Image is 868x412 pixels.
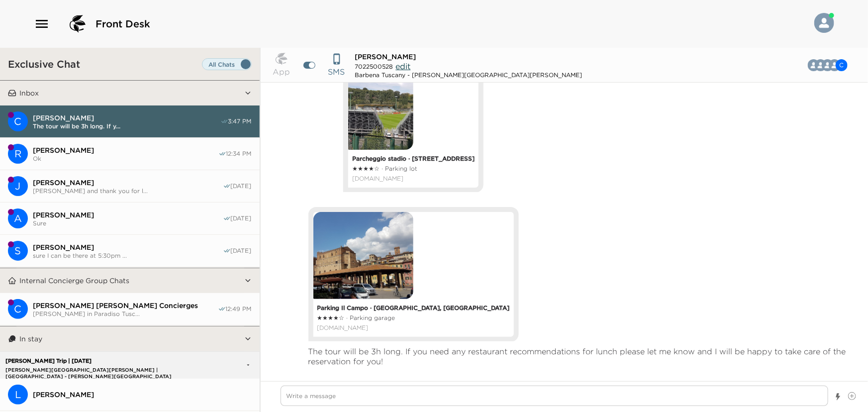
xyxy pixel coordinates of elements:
div: C [8,111,28,131]
span: 3:47 PM [228,117,252,125]
span: [PERSON_NAME] [PERSON_NAME] Concierges [33,301,218,310]
label: Set all destinations [202,58,252,70]
a: Allegato [317,323,510,333]
div: Casali di Casole Concierge Team [8,111,28,131]
textarea: Write a message [281,386,829,406]
span: [PERSON_NAME] and thank you for l... [33,187,223,195]
span: [PERSON_NAME] [33,390,252,399]
a: Allegato [352,174,475,184]
span: [PERSON_NAME] in Paradiso Tusc... [33,310,218,317]
span: [PERSON_NAME] [33,243,223,252]
img: User [814,13,834,33]
button: In stay [16,326,244,351]
div: Casali di Casole [8,299,28,319]
span: edit [396,61,411,71]
span: [DATE] [231,247,252,255]
span: [PERSON_NAME] [33,210,223,219]
p: SMS [328,66,345,78]
p: App [273,66,290,78]
span: 12:34 PM [226,150,252,158]
span: [DATE] [231,214,252,222]
div: L [8,385,28,405]
span: The tour will be 3h long. If y... [33,122,220,130]
p: Inbox [19,89,39,98]
span: [PERSON_NAME] [33,113,220,122]
button: Inbox [16,81,244,105]
div: Sasha McGrath [8,241,28,261]
span: Front Desk [96,17,150,31]
p: The tour will be 3h long. If you need any restaurant recommendations for lunch please let me know... [308,346,849,366]
span: Sure [33,219,223,227]
span: 12:49 PM [226,305,252,313]
div: S [8,241,28,261]
p: [PERSON_NAME] Trip | [DATE] [3,358,218,364]
p: [PERSON_NAME][GEOGRAPHIC_DATA][PERSON_NAME] | [GEOGRAPHIC_DATA] - [PERSON_NAME][GEOGRAPHIC_DATA][... [3,367,218,373]
button: Show templates [835,388,842,406]
h3: Exclusive Chat [8,58,80,70]
div: A [8,208,28,228]
p: In stay [19,334,42,343]
button: CCDAB [809,55,856,75]
div: Larry Haertel [8,385,28,405]
div: C [8,299,28,319]
span: [DATE] [231,182,252,190]
div: R [8,144,28,164]
div: C [836,59,848,71]
span: 7022500528 [355,63,393,70]
img: logo [66,12,90,36]
span: Ok [33,155,218,162]
span: [PERSON_NAME] [33,146,218,155]
div: Jeffrey Lyons [8,176,28,196]
span: [PERSON_NAME] [33,178,223,187]
p: Internal Concierge Group Chats [19,276,129,285]
button: Internal Concierge Group Chats [16,268,244,293]
div: Alejandro Macia [8,208,28,228]
span: sure I can be there at 5:30pm ... [33,252,223,259]
div: Rob Holloway [8,144,28,164]
div: Cathy Haase [836,59,848,71]
span: [PERSON_NAME] [355,52,416,61]
div: Barbena Tuscany - [PERSON_NAME][GEOGRAPHIC_DATA][PERSON_NAME] [355,71,582,79]
div: J [8,176,28,196]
